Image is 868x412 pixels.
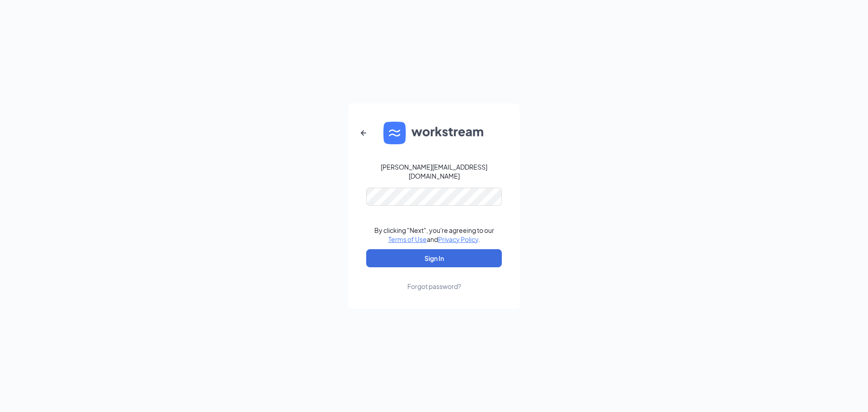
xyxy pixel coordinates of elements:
svg: ArrowLeftNew [358,128,369,138]
div: Forgot password? [407,282,461,291]
div: By clicking "Next", you're agreeing to our and . [374,226,494,244]
img: WS logo and Workstream text [383,122,485,144]
button: ArrowLeftNew [353,122,374,144]
a: Terms of Use [388,235,427,243]
a: Privacy Policy [438,235,478,243]
a: Forgot password? [407,267,461,291]
button: Sign In [366,249,502,267]
div: [PERSON_NAME][EMAIL_ADDRESS][DOMAIN_NAME] [366,162,502,180]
